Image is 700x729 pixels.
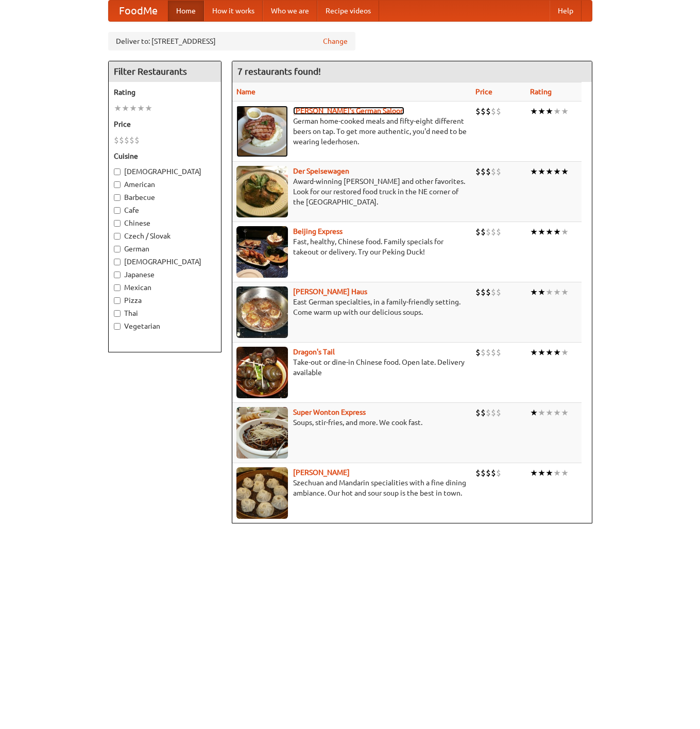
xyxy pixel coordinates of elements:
li: ★ [538,286,545,298]
li: ★ [538,226,545,238]
li: ★ [561,226,569,238]
h5: Price [114,119,216,129]
label: German [114,244,216,254]
li: ★ [561,347,569,358]
a: Rating [530,88,552,96]
b: Beijing Express [293,227,343,235]
img: esthers.jpg [236,106,288,157]
li: $ [496,166,501,177]
li: $ [481,467,486,479]
label: Barbecue [114,192,216,202]
li: $ [119,134,124,146]
h4: Filter Restaurants [109,61,221,82]
li: ★ [538,166,545,177]
p: Szechuan and Mandarin specialities with a fine dining ambiance. Our hot and sour soup is the best... [236,478,467,498]
li: ★ [553,347,561,358]
a: [PERSON_NAME]'s German Saloon [293,107,404,115]
label: Mexican [114,282,216,293]
li: ★ [561,467,569,479]
input: German [114,246,121,252]
a: How it works [204,1,263,21]
label: Chinese [114,218,216,228]
label: American [114,179,216,190]
li: $ [486,347,491,358]
li: ★ [545,106,553,117]
input: Vegetarian [114,323,121,330]
li: ★ [530,347,538,358]
label: Cafe [114,205,216,215]
b: Super Wonton Express [293,408,366,416]
li: ★ [530,226,538,238]
input: Cafe [114,207,121,214]
input: [DEMOGRAPHIC_DATA] [114,259,121,265]
h5: Cuisine [114,151,216,161]
li: $ [475,286,481,298]
h5: Rating [114,87,216,97]
li: $ [491,347,496,358]
li: ★ [545,286,553,298]
li: $ [475,407,481,418]
li: $ [496,226,501,238]
li: $ [496,347,501,358]
img: speisewagen.jpg [236,166,288,217]
li: ★ [561,286,569,298]
li: $ [129,134,134,146]
a: Change [323,36,348,46]
a: Der Speisewagen [293,167,349,175]
li: ★ [530,286,538,298]
li: ★ [545,467,553,479]
label: Czech / Slovak [114,231,216,241]
li: $ [475,226,481,238]
li: ★ [561,166,569,177]
li: ★ [530,106,538,117]
li: ★ [553,106,561,117]
li: $ [481,166,486,177]
li: ★ [561,407,569,418]
a: Dragon's Tail [293,348,335,356]
li: ★ [137,103,145,114]
b: [PERSON_NAME] Haus [293,287,367,296]
li: ★ [545,166,553,177]
li: $ [491,226,496,238]
li: ★ [553,407,561,418]
li: ★ [538,347,545,358]
input: Pizza [114,297,121,304]
li: ★ [538,407,545,418]
a: [PERSON_NAME] [293,468,350,477]
li: $ [491,166,496,177]
li: $ [486,467,491,479]
li: ★ [545,347,553,358]
li: $ [491,467,496,479]
img: kohlhaus.jpg [236,286,288,338]
div: Deliver to: [STREET_ADDRESS] [108,32,355,50]
label: Vegetarian [114,321,216,331]
label: [DEMOGRAPHIC_DATA] [114,257,216,267]
li: ★ [545,226,553,238]
li: $ [134,134,140,146]
label: Pizza [114,295,216,306]
li: ★ [538,467,545,479]
label: Thai [114,308,216,318]
img: beijing.jpg [236,226,288,278]
p: Take-out or dine-in Chinese food. Open late. Delivery available [236,357,467,378]
a: Home [168,1,204,21]
label: [DEMOGRAPHIC_DATA] [114,166,216,177]
li: ★ [530,407,538,418]
p: German home-cooked meals and fifty-eight different beers on tap. To get more authentic, you'd nee... [236,116,467,147]
li: ★ [553,467,561,479]
li: $ [486,226,491,238]
li: $ [475,347,481,358]
img: shandong.jpg [236,467,288,519]
li: ★ [553,286,561,298]
input: American [114,181,121,188]
li: $ [486,286,491,298]
li: $ [481,226,486,238]
li: $ [491,286,496,298]
input: Czech / Slovak [114,233,121,240]
li: $ [496,106,501,117]
li: $ [124,134,129,146]
p: Fast, healthy, Chinese food. Family specials for takeout or delivery. Try our Peking Duck! [236,236,467,257]
li: ★ [530,166,538,177]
